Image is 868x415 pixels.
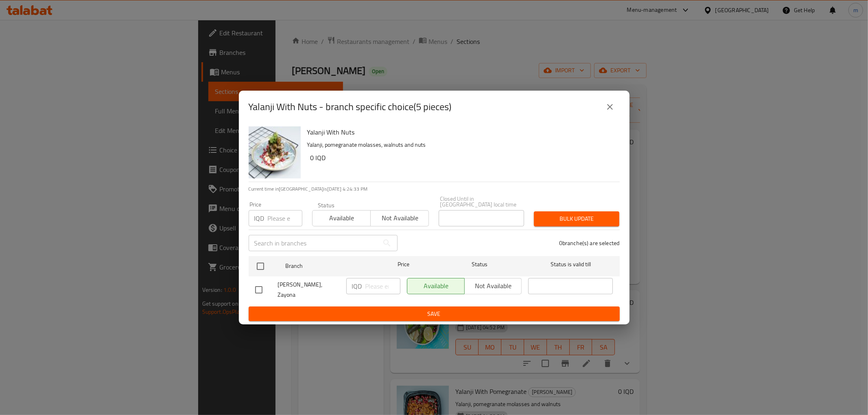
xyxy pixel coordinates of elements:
span: Price [376,259,431,269]
button: Bulk update [534,211,619,226]
span: Branch [285,261,370,271]
button: Save [249,306,620,322]
button: close [600,97,620,117]
span: Not available [374,212,426,224]
p: Current time in [GEOGRAPHIC_DATA] is [DATE] 4:24:33 PM [249,185,620,193]
input: Search in branches [249,235,379,251]
img: Yalanji With Nuts [249,126,301,178]
span: Save [255,309,613,319]
h6: 0 IQD [310,152,613,163]
h6: Yalanji With Nuts [307,126,613,138]
p: Yalanji, pomegranate molasses, walnuts and nuts [307,140,613,150]
button: Available [312,210,371,226]
span: Available [316,212,367,224]
p: IQD [254,213,265,223]
p: IQD [352,281,362,291]
p: 0 branche(s) are selected [559,239,620,247]
span: [PERSON_NAME], Zayona [278,280,340,300]
button: Not available [370,210,429,226]
h2: Yalanji With Nuts - branch specific choice(5 pieces) [249,100,452,113]
input: Please enter price [268,210,302,226]
span: Status is valid till [528,259,613,269]
span: Bulk update [540,214,613,224]
input: Please enter price [365,278,400,294]
span: Status [437,259,522,269]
